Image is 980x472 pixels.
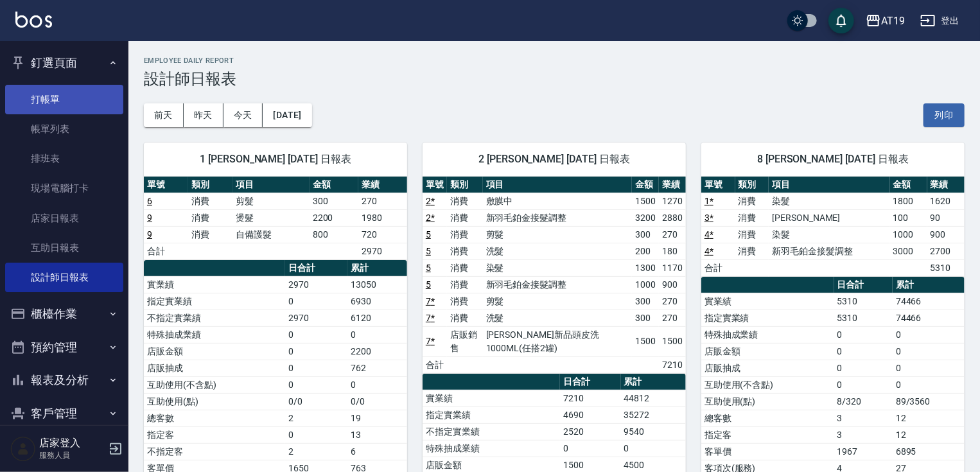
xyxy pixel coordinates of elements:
[144,70,965,88] h3: 設計師日報表
[834,310,893,326] td: 5310
[893,343,965,360] td: 0
[188,193,232,209] td: 消費
[144,360,285,376] td: 店販抽成
[188,209,232,226] td: 消費
[659,243,686,259] td: 180
[717,153,949,166] span: 8 [PERSON_NAME] [DATE] 日報表
[347,393,407,410] td: 0/0
[893,277,965,293] th: 累計
[144,376,285,393] td: 互助使用(不含點)
[632,193,659,209] td: 1500
[659,356,686,373] td: 7210
[347,360,407,376] td: 762
[701,343,834,360] td: 店販金額
[701,410,834,426] td: 總客數
[927,259,965,276] td: 5310
[15,12,52,28] img: Logo
[927,193,965,209] td: 1620
[147,213,152,223] a: 9
[5,331,123,364] button: 預約管理
[483,177,633,193] th: 項目
[438,153,670,166] span: 2 [PERSON_NAME] [DATE] 日報表
[144,177,188,193] th: 單號
[834,443,893,460] td: 1967
[834,393,893,410] td: 8/320
[423,177,686,374] table: a dense table
[347,443,407,460] td: 6
[426,263,431,273] a: 5
[659,310,686,326] td: 270
[632,310,659,326] td: 300
[834,293,893,310] td: 5310
[144,410,285,426] td: 總客數
[5,85,123,114] a: 打帳單
[5,233,123,263] a: 互助日報表
[483,310,633,326] td: 洗髮
[426,246,431,256] a: 5
[347,426,407,443] td: 13
[560,423,620,440] td: 2520
[893,376,965,393] td: 0
[347,326,407,343] td: 0
[927,226,965,243] td: 900
[144,177,407,260] table: a dense table
[144,103,184,127] button: 前天
[483,193,633,209] td: 敷膜中
[5,144,123,173] a: 排班表
[769,209,889,226] td: [PERSON_NAME]
[701,443,834,460] td: 客單價
[735,226,769,243] td: 消費
[701,177,735,193] th: 單號
[232,177,310,193] th: 項目
[632,276,659,293] td: 1000
[5,363,123,397] button: 報表及分析
[144,293,285,310] td: 指定實業績
[893,360,965,376] td: 0
[893,393,965,410] td: 89/3560
[5,263,123,292] a: 設計師日報表
[5,46,123,80] button: 釘選頁面
[890,243,927,259] td: 3000
[358,193,407,209] td: 270
[834,360,893,376] td: 0
[659,226,686,243] td: 270
[347,376,407,393] td: 0
[483,243,633,259] td: 洗髮
[560,440,620,457] td: 0
[893,426,965,443] td: 12
[621,374,686,390] th: 累計
[347,276,407,293] td: 13050
[423,440,560,457] td: 特殊抽成業績
[423,390,560,406] td: 實業績
[701,177,965,277] table: a dense table
[347,260,407,277] th: 累計
[144,426,285,443] td: 指定客
[735,243,769,259] td: 消費
[285,410,347,426] td: 2
[834,343,893,360] td: 0
[632,177,659,193] th: 金額
[347,310,407,326] td: 6120
[701,310,834,326] td: 指定實業績
[915,9,965,33] button: 登出
[632,259,659,276] td: 1300
[834,376,893,393] td: 0
[147,229,152,240] a: 9
[447,259,483,276] td: 消費
[285,443,347,460] td: 2
[423,423,560,440] td: 不指定實業績
[5,173,123,203] a: 現場電腦打卡
[426,229,431,240] a: 5
[893,310,965,326] td: 74466
[423,406,560,423] td: 指定實業績
[232,209,310,226] td: 燙髮
[769,177,889,193] th: 項目
[188,226,232,243] td: 消費
[285,310,347,326] td: 2970
[285,260,347,277] th: 日合計
[5,114,123,144] a: 帳單列表
[447,193,483,209] td: 消費
[659,293,686,310] td: 270
[881,13,905,29] div: AT19
[828,8,854,33] button: save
